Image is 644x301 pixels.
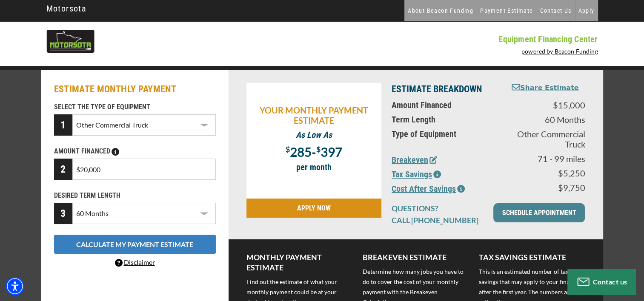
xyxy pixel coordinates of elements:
[54,146,216,156] p: AMOUNT FINANCED
[593,278,627,286] span: Contact us
[363,252,469,262] p: BREAKEVEN ESTIMATE
[251,144,378,158] p: -
[521,48,598,55] a: powered by Beacon Funding - open in a new tab
[54,159,73,180] div: 2
[392,153,437,166] button: Breakeven
[246,199,382,218] a: APPLY NOW
[510,168,585,178] p: $5,250
[286,145,290,154] span: $
[251,130,378,140] p: As Low As
[54,235,216,254] button: CALCULATE MY PAYMENT ESTIMATE
[510,114,585,125] p: 60 Months
[510,129,585,149] p: Other Commercial Truck
[493,203,585,222] a: SCHEDULE APPOINTMENT
[54,102,216,112] p: SELECT THE TYPE OF EQUIPMENT
[392,129,500,139] p: Type of Equipment
[54,114,73,136] div: 1
[327,34,598,44] p: Equipment Financing Center
[392,100,500,110] p: Amount Financed
[510,100,585,110] p: $15,000
[510,153,585,164] p: 71 - 99 miles
[54,190,216,201] p: DESIRED TERM LENGTH
[290,144,312,159] span: 285
[54,203,73,224] div: 3
[46,30,95,53] img: logo
[392,114,500,125] p: Term Length
[567,269,635,295] button: Contact us
[392,168,441,181] button: Tax Savings
[512,83,579,94] button: Share Estimate
[246,252,352,273] p: MONTHLY PAYMENT ESTIMATE
[321,144,342,159] span: 397
[115,258,155,266] a: Disclaimer
[251,162,378,172] p: per month
[72,159,215,180] input: $0
[392,83,500,96] p: ESTIMATE BREAKDOWN
[510,182,585,193] p: $9,750
[54,83,216,96] h2: ESTIMATE MONTHLY PAYMENT
[46,1,87,16] a: Motorsota
[479,252,585,262] p: TAX SAVINGS ESTIMATE
[392,203,483,213] p: QUESTIONS?
[392,182,465,195] button: Cost After Savings
[316,145,321,154] span: $
[392,215,483,225] p: CALL [PHONE_NUMBER]
[6,277,24,295] div: Accessibility Menu
[251,105,378,125] p: YOUR MONTHLY PAYMENT ESTIMATE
